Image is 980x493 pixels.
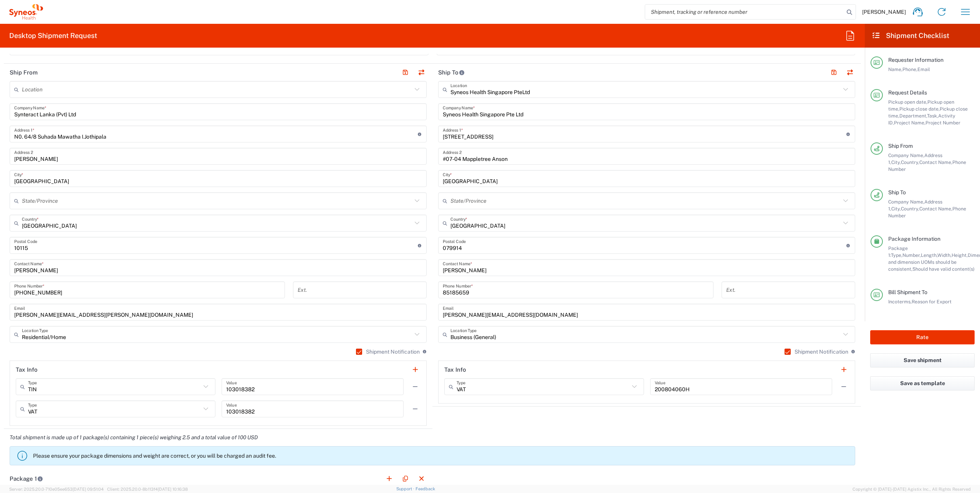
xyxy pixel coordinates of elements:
span: Ship To [888,189,906,195]
span: Incoterms, [888,299,912,304]
span: Requester Information [888,57,944,63]
span: Country, [901,159,919,165]
span: Task, [927,113,938,119]
span: [DATE] 10:16:38 [158,487,188,491]
label: Shipment Notification [356,349,420,355]
span: Bill Shipment To [888,289,927,295]
span: Height, [952,252,968,258]
span: Department, [899,113,927,119]
span: City, [891,206,901,212]
span: Reason for Export [912,299,952,304]
input: Shipment, tracking or reference number [645,5,844,19]
span: Company Name, [888,199,924,205]
span: [PERSON_NAME] [862,8,906,15]
span: Width, [937,252,952,258]
h2: Tax Info [444,366,466,374]
button: Save shipment [870,353,975,367]
span: Contact Name, [919,206,952,212]
a: Support [396,486,416,491]
span: Length, [921,252,937,258]
span: Pickup close date, [899,106,940,112]
span: Type, [891,252,902,258]
span: Ship From [888,143,913,149]
span: Server: 2025.20.0-710e05ee653 [9,487,104,491]
span: Contact Name, [919,159,952,165]
span: Number, [902,252,921,258]
a: Feedback [416,486,435,491]
h2: Package 1 [10,475,43,483]
span: Pickup open date, [888,99,927,105]
span: Package Information [888,236,940,242]
span: Company Name, [888,152,924,158]
button: Save as template [870,376,975,390]
h2: Shipment Checklist [872,31,949,40]
p: Please ensure your package dimensions and weight are correct, or you will be charged an audit fee. [33,452,852,459]
h2: Desktop Shipment Request [9,31,97,40]
span: Copyright © [DATE]-[DATE] Agistix Inc., All Rights Reserved [853,486,971,493]
span: City, [891,159,901,165]
span: Package 1: [888,245,908,258]
label: Shipment Notification [785,349,848,355]
button: Rate [870,330,975,344]
span: Project Number [925,120,960,126]
span: Country, [901,206,919,212]
span: Project Name, [894,120,925,126]
span: Client: 2025.20.0-8b113f4 [107,487,188,491]
h2: Ship From [10,69,38,76]
span: Should have valid content(s) [912,266,975,272]
span: [DATE] 09:51:04 [73,487,104,491]
span: Email [917,66,930,72]
span: Name, [888,66,902,72]
span: Phone, [902,66,917,72]
em: Total shipment is made up of 1 package(s) containing 1 piece(s) weighing 2.5 and a total value of... [4,434,263,440]
h2: Tax Info [16,366,38,374]
h2: Ship To [438,69,465,76]
span: Request Details [888,89,927,96]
